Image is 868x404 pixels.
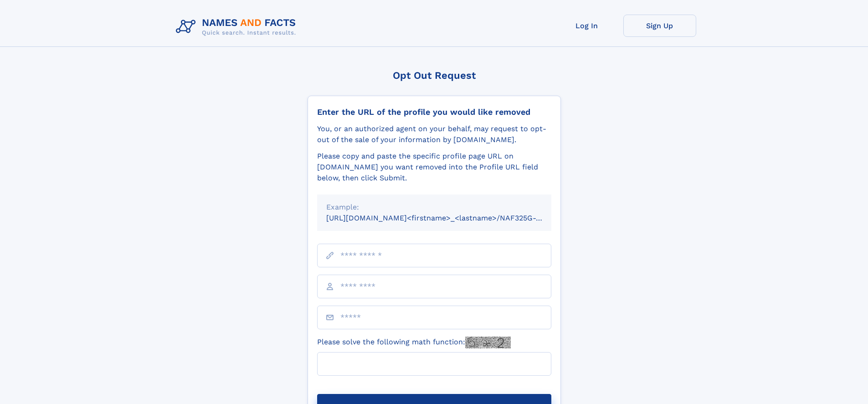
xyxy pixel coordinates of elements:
[317,337,511,348] label: Please solve the following math function:
[172,15,303,39] img: Logo Names and Facts
[623,15,696,37] a: Sign Up
[317,123,551,145] div: You, or an authorized agent on your behalf, may request to opt-out of the sale of your informatio...
[326,202,542,213] div: Example:
[326,214,569,222] small: [URL][DOMAIN_NAME]<firstname>_<lastname>/NAF325G-xxxxxxxx
[317,151,551,184] div: Please copy and paste the specific profile page URL on [DOMAIN_NAME] you want removed into the Pr...
[317,107,551,117] div: Enter the URL of the profile you would like removed
[308,70,561,81] div: Opt Out Request
[550,15,623,37] a: Log In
